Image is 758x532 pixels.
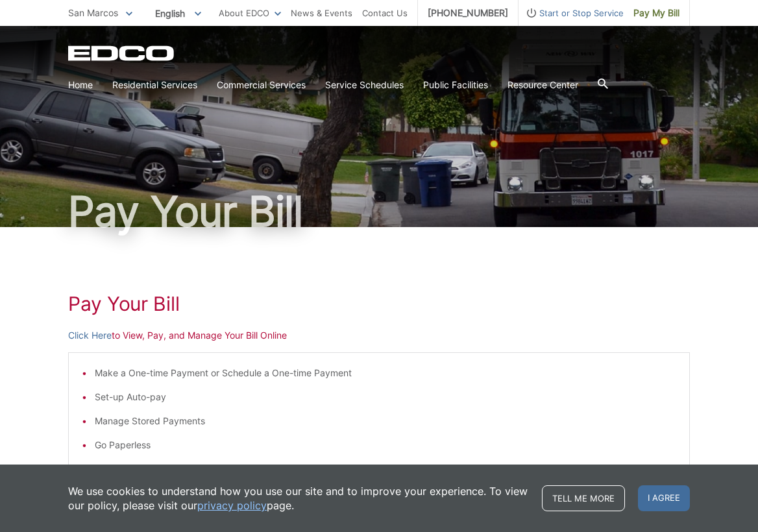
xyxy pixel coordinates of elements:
[68,484,529,513] p: We use cookies to understand how you use our site and to improve your experience. To view our pol...
[95,462,676,476] li: View Payment and Billing History
[68,7,118,18] span: San Marcos
[423,78,488,92] a: Public Facilities
[638,485,690,511] span: I agree
[219,6,281,20] a: About EDCO
[507,78,578,92] a: Resource Center
[95,366,676,380] li: Make a One-time Payment or Schedule a One-time Payment
[68,45,176,61] a: EDCD logo. Return to the homepage.
[145,3,211,24] span: English
[68,191,690,232] h1: Pay Your Bill
[325,78,404,92] a: Service Schedules
[633,6,679,20] span: Pay My Bill
[68,328,112,343] a: Click Here
[68,328,690,343] p: to View, Pay, and Manage Your Bill Online
[95,438,676,452] li: Go Paperless
[68,78,93,92] a: Home
[95,390,676,404] li: Set-up Auto-pay
[197,498,267,513] a: privacy policy
[542,485,625,511] a: Tell me more
[68,292,690,315] h1: Pay Your Bill
[291,6,352,20] a: News & Events
[95,414,676,428] li: Manage Stored Payments
[112,78,197,92] a: Residential Services
[362,6,408,20] a: Contact Us
[217,78,306,92] a: Commercial Services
